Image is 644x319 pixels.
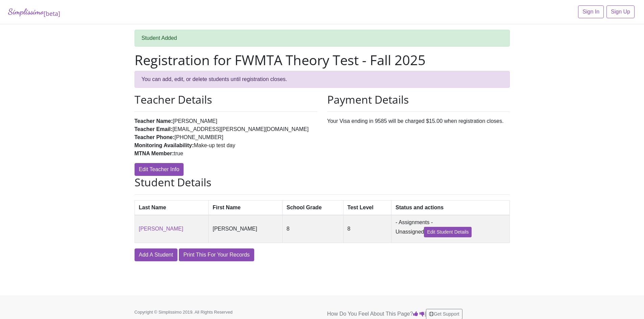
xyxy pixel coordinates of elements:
strong: Teacher Email: [135,126,173,132]
th: First Name [209,200,283,215]
strong: Teacher Name: [135,118,173,124]
a: Edit Student Details [424,227,472,237]
th: School Grade [282,200,343,215]
div: You can add, edit, or delete students until registration closes. [135,71,510,88]
p: Copyright © Simplissimo 2019. All Rights Reserved [135,309,253,315]
div: Your Visa ending in 9585 will be charged $15.00 when registration closes. [322,93,515,176]
a: Sign Up [606,5,635,18]
h2: Payment Details [327,93,510,106]
h1: Registration for FWMTA Theory Test - Fall 2025 [135,52,510,68]
li: [EMAIL_ADDRESS][PERSON_NAME][DOMAIN_NAME] [135,125,317,133]
td: - Assignments - Unassigned [391,215,509,243]
li: true [135,150,317,158]
a: [PERSON_NAME] [139,226,184,232]
a: Simplissimo[beta] [8,5,60,19]
sub: [beta] [44,9,60,18]
a: Sign In [578,5,604,18]
a: Print This For Your Records [179,248,254,261]
strong: Teacher Phone: [135,134,175,140]
th: Test Level [343,200,391,215]
td: 8 [343,215,391,243]
td: [PERSON_NAME] [209,215,283,243]
strong: MTNA Member: [135,151,174,156]
li: [PERSON_NAME] [135,117,317,125]
h2: Student Details [135,176,510,189]
a: Edit Teacher Info [135,163,184,176]
th: Last Name [135,200,209,215]
div: Student Added [135,30,510,47]
td: 8 [282,215,343,243]
li: Make-up test day [135,141,317,150]
strong: Monitoring Availability: [135,142,194,148]
th: Status and actions [391,200,509,215]
h2: Teacher Details [135,93,317,106]
a: Add A Student [135,248,177,261]
li: [PHONE_NUMBER] [135,133,317,141]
